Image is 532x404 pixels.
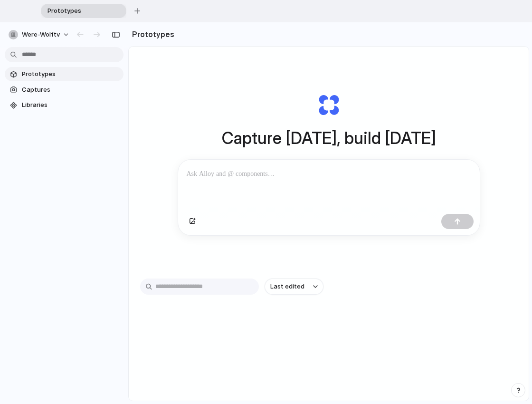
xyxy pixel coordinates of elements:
span: Libraries [22,100,120,110]
span: were-wolftv [22,30,60,39]
h2: Prototypes [128,29,174,40]
a: Prototypes [5,67,123,81]
button: Last edited [265,279,323,295]
div: Prototypes [41,4,126,18]
a: Captures [5,83,123,97]
span: Captures [22,85,120,95]
button: were-wolftv [5,27,75,42]
a: Libraries [5,98,123,112]
span: Prototypes [22,69,120,79]
span: Prototypes [44,6,111,16]
h1: Capture [DATE], build [DATE] [222,125,436,151]
span: Last edited [270,282,304,291]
